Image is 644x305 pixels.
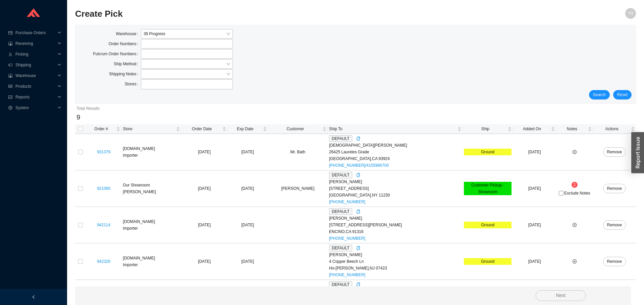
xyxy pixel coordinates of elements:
[574,182,576,187] span: 2
[573,150,577,154] span: plus-circle
[607,185,622,192] span: Remove
[329,135,352,142] span: DEFAULT
[329,245,352,251] span: DEFAULT
[513,243,556,280] td: [DATE]
[123,255,180,268] div: [DOMAIN_NAME] Importer
[589,90,610,99] button: Search
[116,29,141,39] label: Warehouse
[564,191,590,195] span: Exclude Notes
[97,186,110,191] a: 921060
[181,207,227,243] td: [DATE]
[93,49,141,59] label: Fulcrum Order Numbers
[356,173,360,177] span: copy
[464,258,512,265] div: Ground
[329,155,461,162] div: [GEOGRAPHIC_DATA] , CA 93924
[8,31,13,35] span: credit-card
[87,126,115,132] span: Order #
[181,170,227,207] td: [DATE]
[123,145,180,159] div: [DOMAIN_NAME] Importer
[607,222,622,228] span: Remove
[329,178,461,185] div: [PERSON_NAME]
[229,222,267,228] div: [DATE]
[329,215,461,222] div: [PERSON_NAME]
[268,170,328,207] td: [PERSON_NAME]
[513,207,556,243] td: [DATE]
[114,59,141,69] label: Ship Method
[356,283,360,287] span: copy
[229,126,262,132] span: Exp Date
[356,137,360,141] span: copy
[329,149,461,155] div: 26425 Laureles Grade
[613,90,632,99] button: Reset
[182,126,221,132] span: Order Date
[268,124,328,134] th: Customer sortable
[356,135,360,142] div: Copy
[15,27,56,38] span: Purchase Orders
[356,246,360,250] span: copy
[109,69,141,79] label: Shipping Notes
[329,273,365,277] a: [PHONE_NUMBER]
[617,91,628,98] span: Reset
[464,126,506,132] span: Ship
[229,185,267,192] div: [DATE]
[329,163,389,168] a: [PHONE_NUMBER]/4155966700
[329,126,456,132] span: Ship To
[15,92,56,102] span: Reports
[76,113,80,121] span: 9
[329,172,352,178] span: DEFAULT
[463,124,513,134] th: Ship sortable
[559,191,563,196] input: Exclude Notes
[329,185,461,192] div: [STREET_ADDRESS]
[356,172,360,178] div: Copy
[513,134,556,170] td: [DATE]
[181,134,227,170] td: [DATE]
[15,70,56,81] span: Warehouse
[269,126,321,132] span: Customer
[123,218,180,232] div: [DOMAIN_NAME] Importer
[144,29,230,38] span: 39 Progress
[557,126,587,132] span: Notes
[513,124,556,134] th: Added On sortable
[181,243,227,280] td: [DATE]
[97,259,110,264] a: 942326
[356,210,360,214] span: copy
[229,258,267,265] div: [DATE]
[123,182,180,195] div: Our Showroom [PERSON_NAME]
[75,8,496,20] h2: Create Pick
[593,91,606,98] span: Search
[329,228,461,235] div: ENCINO , CA 91316
[356,281,360,288] div: Copy
[607,258,622,265] span: Remove
[181,124,227,134] th: Order Date sortable
[536,290,586,301] button: Next
[329,281,352,288] span: DEFAULT
[464,182,512,195] div: Customer Pickup - Showroom
[513,170,556,207] td: [DATE]
[328,124,463,134] th: Ship To sortable
[15,38,56,49] span: Receiving
[97,223,110,227] a: 942114
[603,257,626,266] button: Remove
[8,106,13,110] span: setting
[356,245,360,251] div: Copy
[329,258,461,265] div: 4 Copper Beech Ln
[109,39,141,49] label: Order Numbers
[329,251,461,258] div: [PERSON_NAME]
[329,236,365,241] a: [PHONE_NUMBER]
[603,147,626,157] button: Remove
[15,49,56,60] span: Picking
[329,265,461,272] div: Ho-[PERSON_NAME] , NJ 07423
[125,79,141,89] label: Stores
[329,142,461,149] div: [DEMOGRAPHIC_DATA][PERSON_NAME]
[15,60,56,70] span: Shipping
[329,200,365,204] a: [PHONE_NUMBER]
[607,149,622,155] span: Remove
[121,124,181,134] th: Store sortable
[268,134,328,170] td: Mr. Bath
[464,149,512,155] div: Ground
[593,124,636,134] th: Actions sortable
[464,222,512,228] div: Ground
[356,208,360,215] div: Copy
[123,126,175,132] span: Store
[86,124,121,134] th: Order # sortable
